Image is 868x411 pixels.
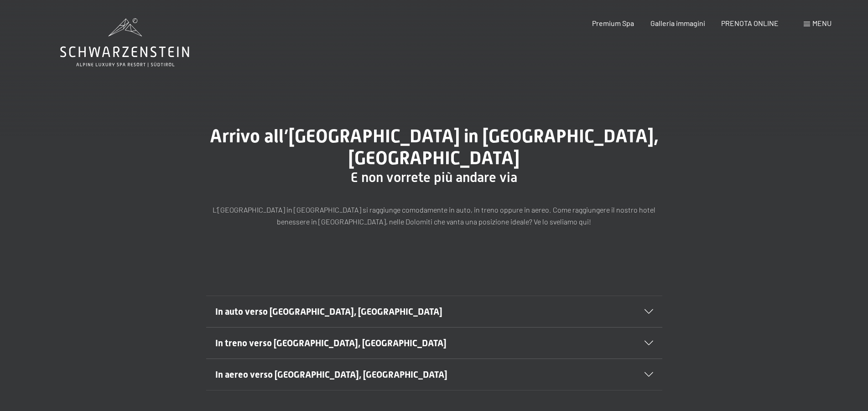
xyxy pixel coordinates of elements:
[206,204,662,227] p: L’[GEOGRAPHIC_DATA] in [GEOGRAPHIC_DATA] si raggiunge comodamente in auto, in treno oppure in aer...
[592,19,634,27] a: Premium Spa
[812,19,832,27] span: Menu
[215,306,442,317] span: In auto verso [GEOGRAPHIC_DATA], [GEOGRAPHIC_DATA]
[721,19,779,27] a: PRENOTA ONLINE
[210,125,659,169] span: Arrivo all’[GEOGRAPHIC_DATA] in [GEOGRAPHIC_DATA], [GEOGRAPHIC_DATA]
[650,19,705,27] a: Galleria immagini
[215,369,447,380] span: In aereo verso [GEOGRAPHIC_DATA], [GEOGRAPHIC_DATA]
[215,338,447,349] span: In treno verso [GEOGRAPHIC_DATA], [GEOGRAPHIC_DATA]
[351,169,517,185] span: E non vorrete più andare via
